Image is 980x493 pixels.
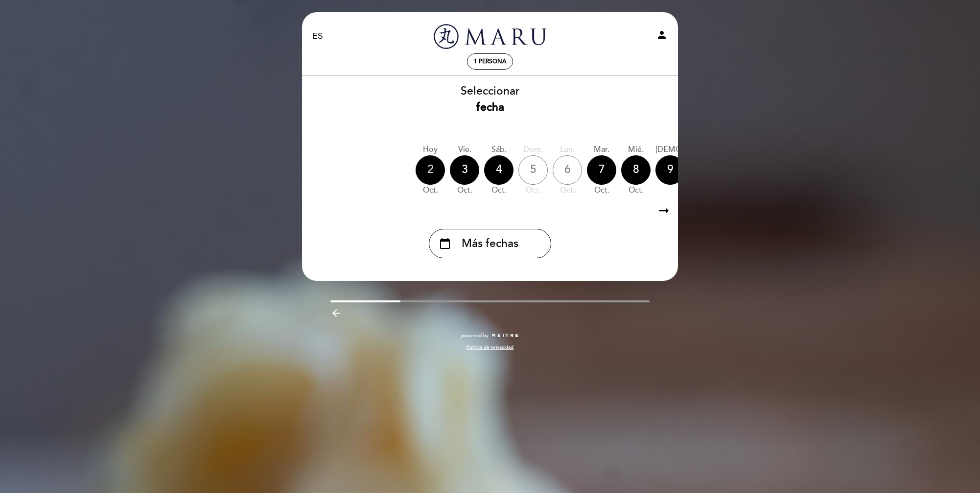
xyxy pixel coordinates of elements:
[484,185,513,196] div: oct.
[656,29,668,41] i: person
[621,155,651,185] div: 8
[587,144,616,155] div: mar.
[439,235,451,252] i: calendar_today
[518,144,548,155] div: dom.
[621,144,651,155] div: mié.
[621,185,651,196] div: oct.
[461,332,489,339] span: powered by
[450,144,479,155] div: vie.
[587,185,616,196] div: oct.
[656,29,668,44] button: person
[474,58,506,65] span: 1 persona
[491,333,519,338] img: MEITRE
[330,307,342,319] i: arrow_backward
[484,144,513,155] div: sáb.
[553,155,582,185] div: 6
[302,83,678,116] div: Seleccionar
[450,185,479,196] div: oct.
[553,185,582,196] div: oct.
[416,185,445,196] div: oct.
[461,332,519,339] a: powered by
[416,155,445,185] div: 2
[655,185,744,196] div: oct.
[429,23,551,50] a: [PERSON_NAME]
[518,155,548,185] div: 5
[462,236,518,252] span: Más fechas
[587,155,616,185] div: 7
[655,144,744,155] div: [DEMOGRAPHIC_DATA].
[467,344,513,351] a: Política de privacidad
[553,144,582,155] div: lun.
[655,155,685,185] div: 9
[656,200,671,222] i: arrow_right_alt
[484,155,513,185] div: 4
[518,185,548,196] div: oct.
[476,100,504,114] b: fecha
[450,155,479,185] div: 3
[416,144,445,155] div: Hoy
